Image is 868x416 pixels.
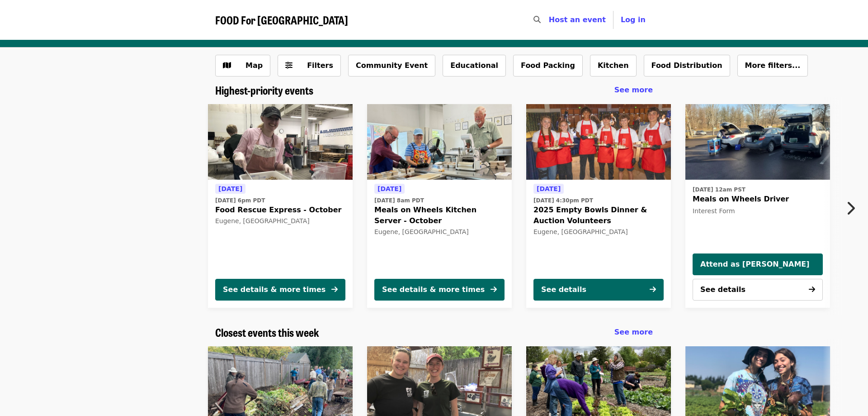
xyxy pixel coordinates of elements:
[745,61,801,70] span: More filters...
[382,284,485,295] div: See details & more times
[526,104,671,308] a: See details for "2025 Empty Bowls Dinner & Auction Volunteers"
[215,279,345,301] button: See details & more times
[285,61,292,70] i: sliders-h icon
[331,285,338,294] i: arrow-right icon
[374,205,505,226] span: Meals on Wheels Kitchen Server - October
[846,200,855,217] i: chevron-right icon
[549,15,606,24] a: Host an event
[685,104,830,180] a: Meals on Wheels Driver
[208,326,660,339] div: Closest events this week
[533,15,541,24] i: search icon
[621,15,646,24] span: Log in
[374,279,505,301] button: See details & more times
[541,284,586,295] div: See details
[307,61,333,70] span: Filters
[700,259,815,270] span: Attend as [PERSON_NAME]
[215,82,313,98] span: Highest-priority events
[546,9,553,31] input: Search
[208,84,660,97] div: Highest-priority events
[218,185,242,192] span: [DATE]
[693,194,823,205] span: Meals on Wheels Driver
[700,285,745,294] span: See details
[693,183,823,218] a: See details for "Meals on Wheels Driver"
[613,11,653,29] button: Log in
[215,217,345,225] div: Eugene, [GEOGRAPHIC_DATA]
[215,14,348,27] a: FOOD For [GEOGRAPHIC_DATA]
[526,104,671,180] img: 2025 Empty Bowls Dinner & Auction Volunteers organized by FOOD For Lane County
[650,285,656,294] i: arrow-right icon
[348,55,435,77] button: Community Event
[215,84,313,97] a: Highest-priority events
[533,228,664,236] div: Eugene, [GEOGRAPHIC_DATA]
[374,228,505,236] div: Eugene, [GEOGRAPHIC_DATA]
[533,205,664,226] span: 2025 Empty Bowls Dinner & Auction Volunteers
[215,324,319,340] span: Closest events this week
[533,196,593,205] time: [DATE] 4:30pm PDT
[367,104,512,308] a: See details for "Meals on Wheels Kitchen Server - October"
[614,85,653,96] a: See more
[644,55,730,77] button: Food Distribution
[838,196,868,221] button: Next item
[809,285,815,294] i: arrow-right icon
[374,196,424,205] time: [DATE] 8am PDT
[491,285,497,294] i: arrow-right icon
[533,279,664,301] button: See details
[693,186,745,194] time: [DATE] 12am PST
[215,196,265,205] time: [DATE] 6pm PDT
[215,12,348,28] span: FOOD For [GEOGRAPHIC_DATA]
[208,104,353,308] a: See details for "Food Rescue Express - October"
[513,55,583,77] button: Food Packing
[215,205,345,215] span: Food Rescue Express - October
[693,279,823,301] button: See details
[693,253,823,275] button: Attend as [PERSON_NAME]
[377,185,401,192] span: [DATE]
[215,326,319,339] a: Closest events this week
[223,284,325,295] div: See details & more times
[614,327,653,338] a: See more
[367,104,512,180] img: Meals on Wheels Kitchen Server - October organized by FOOD For Lane County
[215,55,270,77] button: Show map view
[685,104,830,180] img: Meals on Wheels Driver organized by FOOD For Lane County
[614,86,653,94] span: See more
[590,55,637,77] button: Kitchen
[537,185,561,192] span: [DATE]
[278,55,341,77] button: Filters (0 selected)
[208,104,353,180] img: Food Rescue Express - October organized by FOOD For Lane County
[443,55,506,77] button: Educational
[693,207,735,215] span: Interest Form
[614,328,653,336] span: See more
[737,55,808,77] button: More filters...
[245,61,263,70] span: Map
[223,61,231,70] i: map icon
